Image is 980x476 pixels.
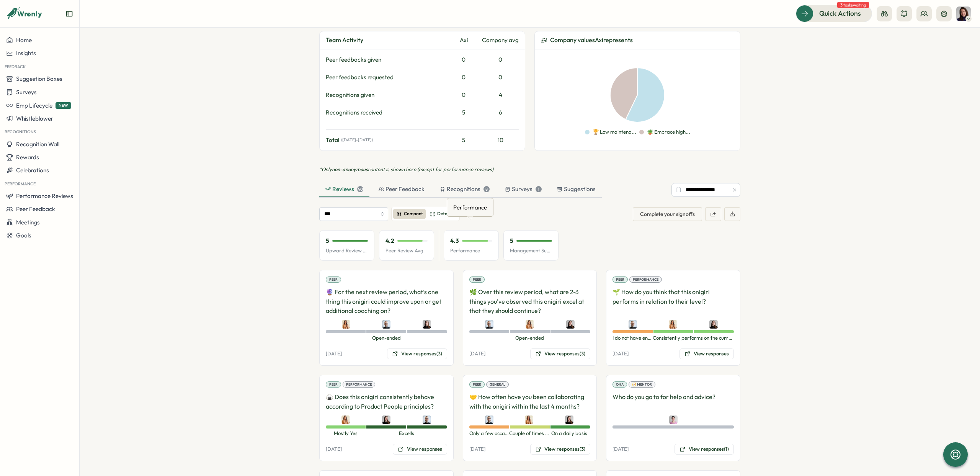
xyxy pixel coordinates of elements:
[326,73,445,82] div: Peer feedbacks requested
[423,320,431,329] img: Elena Ladushyna
[550,35,633,45] span: Company values Axi represents
[448,73,479,82] div: 0
[612,392,734,411] p: Who do you go to for help and advice?
[640,208,695,221] span: Complete your signoffs
[536,186,542,192] div: 1
[326,392,447,411] p: 🍙 Does this onigiri consistently behave according to Product People principles?
[326,136,340,144] span: Total
[343,381,375,388] div: Performance
[482,36,519,44] div: Company avg
[341,137,373,142] span: ( [DATE] - [DATE] )
[326,56,445,64] div: Peer feedbacks given
[16,141,59,148] span: Recognition Wall
[16,88,37,96] span: Surveys
[319,166,740,173] p: *Only content is shown here (except for performance reviews)
[633,207,702,221] button: Complete your signoffs
[509,430,549,437] span: Couple of times a week
[16,49,36,57] span: Insights
[482,91,519,99] div: 4
[450,237,459,245] p: 4.3
[423,415,431,424] img: Michael Johannes
[326,247,368,254] p: Upward Review Avg
[326,91,445,99] div: Recognitions given
[65,10,73,18] button: Expand sidebar
[469,335,591,342] span: Open-ended
[675,444,734,455] button: View responses(1)
[669,320,677,329] img: Mariana Silva
[482,56,519,64] div: 0
[629,320,637,329] img: Michael Johannes
[956,7,971,21] img: Viktoria Korzhova
[16,102,52,109] span: Emp Lifecycle
[342,320,350,329] img: Mariana Silva
[485,320,493,329] img: Michael Johannes
[653,335,734,342] span: Consistently performs on the current level
[448,91,479,99] div: 0
[612,287,734,316] p: 🌱 How do you think that this onigiri performs in relation to their level?
[16,167,49,174] span: Celebrations
[669,415,678,424] img: Ketevan Dzukaevi
[326,381,341,388] div: Peer
[448,108,479,117] div: 5
[593,129,636,136] p: 🏆 Low maintena...
[482,108,519,117] div: 6
[557,185,596,193] div: Suggestions
[16,36,32,44] span: Home
[16,219,40,226] span: Meetings
[612,276,628,283] div: Peer
[16,75,62,82] span: Suggestion Boxes
[387,348,447,359] button: View responses(3)
[326,335,447,342] span: Open-ended
[366,430,447,437] span: Excells
[482,136,519,144] div: 10
[796,5,872,22] button: Quick Actions
[469,392,591,411] p: 🤝 How often have you been collaborating with the onigiri within the last 4 months?
[448,36,479,44] div: Axi
[385,247,428,254] p: Peer Review Avg
[450,247,492,254] p: Performance
[469,381,485,388] div: Peer
[385,237,394,245] p: 4.2
[525,415,533,424] img: Mariana Silva
[629,276,662,283] div: Performance
[679,348,734,359] button: View responses
[326,108,445,117] div: Recognitions received
[819,8,861,18] span: Quick Actions
[393,444,447,455] button: View responses
[510,237,513,245] p: 5
[837,2,869,8] span: 3 tasks waiting
[357,186,363,192] div: 40
[452,201,488,213] div: Performance
[325,185,363,193] div: Reviews
[629,381,655,388] div: 🧭 Mentor
[612,381,627,388] div: ONA
[326,276,341,283] div: Peer
[16,154,39,161] span: Rewards
[647,129,690,136] p: 🪴 Embrace high...
[382,415,390,424] img: Elena Ladushyna
[326,237,329,245] p: 5
[469,430,510,437] span: Only a few occasions throughout this period
[482,73,519,82] div: 0
[483,186,490,192] div: 8
[549,430,590,437] span: On a daily basis
[326,430,366,437] span: Mostly Yes
[469,446,485,453] p: [DATE]
[16,232,31,239] span: Goals
[510,247,552,254] p: Management Support
[485,415,493,424] img: Michael Johannes
[341,415,350,424] img: Mariana Silva
[469,276,485,283] div: Peer
[382,320,390,329] img: Michael Johannes
[404,210,423,218] span: Compact
[440,185,490,193] div: Recognitions
[448,56,479,64] div: 0
[530,348,590,359] button: View responses(3)
[16,205,55,213] span: Peer Feedback
[612,335,652,342] span: I do not have enough information to answer
[469,350,485,357] p: [DATE]
[612,446,629,453] p: [DATE]
[530,444,590,455] button: View responses(3)
[709,320,718,329] img: Elena Ladushyna
[565,415,573,424] img: Elena Ladushyna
